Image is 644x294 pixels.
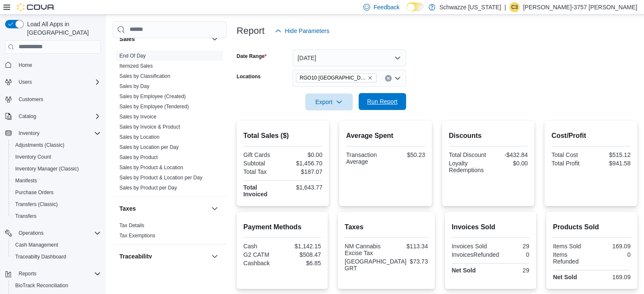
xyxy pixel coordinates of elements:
a: Traceabilty Dashboard [12,252,69,262]
span: Sales by Product [119,154,158,161]
button: Open list of options [394,75,401,82]
span: Home [15,60,101,70]
button: Customers [2,93,104,105]
a: Sales by Product & Location [119,165,183,170]
button: Hide Parameters [271,22,333,39]
button: Users [15,77,35,87]
div: $0.00 [490,160,528,167]
button: Reports [2,268,104,280]
button: Taxes [210,203,220,214]
span: Cash Management [15,242,58,248]
h2: Invoices Sold [452,222,529,232]
button: Catalog [15,111,39,121]
div: 29 [492,267,529,274]
button: Traceabilty Dashboard [8,251,104,263]
div: Items Refunded [553,251,590,265]
span: Dark Mode [406,11,407,12]
h3: Traceability [119,252,152,261]
div: Gift Cards [243,151,281,158]
span: Inventory [19,130,39,137]
div: NM Cannabis Excise Tax [345,243,384,256]
button: Reports [15,269,40,279]
a: Transfers [12,211,40,221]
span: Cash Management [12,240,101,250]
a: Sales by Employee (Tendered) [119,104,189,110]
div: -$432.84 [490,151,528,158]
span: Sales by Employee (Created) [119,93,186,100]
h2: Payment Methods [243,222,321,232]
button: Cash Management [8,239,104,251]
span: Sales by Invoice & Product [119,124,180,130]
a: Purchase Orders [12,187,57,198]
div: Cash [243,243,281,250]
span: Transfers [15,213,36,220]
span: Reports [15,269,101,279]
button: Manifests [8,175,104,187]
span: Traceabilty Dashboard [12,252,101,262]
button: Sales [210,34,220,44]
div: Taxes [113,220,227,244]
label: Date Range [237,53,267,60]
strong: Net Sold [553,274,577,280]
span: Inventory Count [12,152,101,162]
button: [DATE] [293,49,406,66]
div: Total Cost [551,151,589,158]
span: Users [19,79,32,85]
div: $6.85 [284,260,321,267]
h2: Average Spent [346,131,425,141]
span: Purchase Orders [15,189,54,196]
span: Catalog [19,113,36,120]
div: 169.09 [593,274,630,280]
span: BioTrack Reconciliation [15,282,68,289]
span: Transfers (Classic) [15,201,58,208]
button: Run Report [359,93,406,110]
a: Tax Exemptions [119,233,155,239]
button: Home [2,59,104,71]
h2: Total Sales ($) [243,131,323,141]
span: Sales by Product per Day [119,184,177,191]
a: Sales by Day [119,83,149,89]
button: Operations [2,227,104,239]
button: Catalog [2,110,104,122]
h2: Discounts [449,131,528,141]
span: Manifests [12,176,101,186]
span: Sales by Invoice [119,113,156,120]
span: Adjustments (Classic) [15,142,64,148]
span: Sales by Employee (Tendered) [119,103,189,110]
span: End Of Day [119,52,146,59]
span: Inventory Manager (Classic) [12,164,101,174]
button: BioTrack Reconciliation [8,280,104,291]
h2: Cost/Profit [551,131,630,141]
span: Traceabilty Dashboard [15,253,66,260]
button: Purchase Orders [8,187,104,198]
a: BioTrack Reconciliation [12,280,72,291]
button: Users [2,76,104,88]
span: Purchase Orders [12,187,101,198]
a: Inventory Manager (Classic) [12,164,82,174]
button: Taxes [119,204,208,213]
div: [GEOGRAPHIC_DATA] GRT [345,258,406,272]
a: Customers [15,94,47,104]
span: Load All Apps in [GEOGRAPHIC_DATA] [24,20,101,37]
p: [PERSON_NAME]-3757 [PERSON_NAME] [523,2,637,12]
div: InvoicesRefunded [452,251,499,258]
span: Adjustments (Classic) [12,140,101,150]
img: Cova [17,3,55,11]
div: 169.09 [593,243,630,250]
h3: Report [237,26,265,36]
span: Manifests [15,177,37,184]
a: End Of Day [119,53,146,59]
a: Inventory Count [12,152,55,162]
a: Cash Management [12,240,61,250]
span: Customers [15,94,101,104]
button: Traceability [119,252,208,261]
button: Inventory [2,127,104,139]
div: Items Sold [553,243,590,250]
h2: Products Sold [553,222,630,232]
button: Operations [15,228,47,238]
div: $1,643.77 [285,184,322,191]
span: Tax Details [119,222,144,229]
span: Hide Parameters [285,27,329,35]
span: Sales by Classification [119,73,170,80]
button: Clear input [385,75,392,82]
